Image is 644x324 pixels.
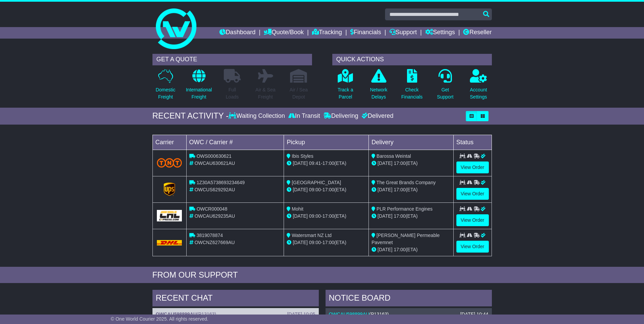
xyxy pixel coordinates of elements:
td: OWC / Carrier # [186,135,284,150]
a: DomesticFreight [155,69,175,104]
span: [DATE] [378,247,392,252]
a: View Order [456,241,489,253]
span: [DATE] [293,240,308,245]
a: GetSupport [436,69,454,104]
a: CheckFinancials [401,69,423,104]
img: GetCarrierServiceLogo [164,182,175,196]
span: Ibis Styles [292,153,313,159]
a: Support [389,27,417,39]
span: [DATE] [293,213,308,219]
span: PLR Performance Engines [377,206,433,212]
div: Delivered [360,112,393,120]
div: GET A QUOTE [152,54,312,65]
span: Watersmart NZ Ltd [292,233,332,238]
a: Track aParcel [337,69,354,104]
p: Air & Sea Freight [256,86,276,101]
span: 1Z30A5738693234649 [196,180,244,185]
a: Settings [425,27,455,39]
div: [DATE] 10:05 [287,311,315,317]
span: 17:00 [323,240,334,245]
a: Tracking [312,27,342,39]
span: 17:00 [394,160,406,166]
p: Account Settings [470,86,487,101]
p: Track a Parcel [338,86,353,101]
div: RECENT ACTIVITY - [152,111,229,121]
p: Air / Sea Depot [290,86,308,101]
p: Check Financials [401,86,423,101]
span: OWCAU630621AU [194,160,235,166]
span: © One World Courier 2025. All rights reserved. [111,316,209,322]
div: [DATE] 10:44 [460,311,488,317]
span: 09:00 [309,213,321,219]
a: View Order [456,161,489,173]
span: [PERSON_NAME] Permeable Pavemnet [372,233,440,245]
span: 3819078874 [196,233,223,238]
div: - (ETA) [287,160,366,167]
span: 17:00 [323,213,334,219]
span: 17:00 [323,187,334,192]
img: TNT_Domestic.png [157,158,182,167]
div: (ETA) [372,213,451,220]
div: ( ) [329,311,488,317]
img: GetCarrierServiceLogo [157,210,182,221]
div: QUICK ACTIONS [332,54,492,65]
span: 17:00 [394,213,406,219]
img: DHL.png [157,240,182,245]
div: Waiting Collection [229,112,286,120]
div: (ETA) [372,160,451,167]
div: (ETA) [372,186,451,193]
a: InternationalFreight [186,69,212,104]
span: 17:00 [394,247,406,252]
span: [DATE] [293,160,308,166]
div: (ETA) [372,246,451,253]
p: International Freight [186,86,212,101]
div: ( ) [156,311,315,317]
span: [DATE] [378,160,392,166]
a: OWCAU598899AU [329,311,369,317]
span: Barossa Weintal [377,153,411,159]
div: NOTICE BOARD [326,290,492,308]
a: Reseller [463,27,492,39]
div: Delivering [322,112,360,120]
a: Quote/Book [264,27,304,39]
span: P13163 [198,311,215,317]
a: OWCAU598899AU [156,311,197,317]
div: In Transit [287,112,322,120]
td: Status [453,135,492,150]
span: Mohit [292,206,303,212]
span: [DATE] [378,187,392,192]
a: View Order [456,188,489,200]
p: Domestic Freight [156,86,175,101]
a: NetworkDelays [369,69,387,104]
div: RECENT CHAT [152,290,319,308]
span: 17:00 [394,187,406,192]
p: Get Support [437,86,453,101]
span: OWCNZ627669AU [194,240,235,245]
span: [DATE] [378,213,392,219]
div: - (ETA) [287,213,366,220]
div: - (ETA) [287,186,366,193]
span: OWS000630621 [196,153,232,159]
span: 09:00 [309,240,321,245]
span: 09:00 [309,187,321,192]
a: Dashboard [219,27,256,39]
span: P13163 [371,311,387,317]
td: Carrier [152,135,186,150]
span: The Great Brands Company [377,180,436,185]
span: [DATE] [293,187,308,192]
span: OWCR000048 [196,206,227,212]
p: Full Loads [224,86,241,101]
p: Network Delays [370,86,387,101]
span: OWCAU629235AU [194,213,235,219]
a: AccountSettings [470,69,487,104]
a: Financials [350,27,381,39]
span: OWCUS629292AU [194,187,235,192]
span: [GEOGRAPHIC_DATA] [292,180,341,185]
td: Pickup [284,135,369,150]
a: View Order [456,214,489,226]
span: 09:41 [309,160,321,166]
td: Delivery [368,135,453,150]
span: 17:00 [323,160,334,166]
div: FROM OUR SUPPORT [152,270,492,280]
div: - (ETA) [287,239,366,246]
